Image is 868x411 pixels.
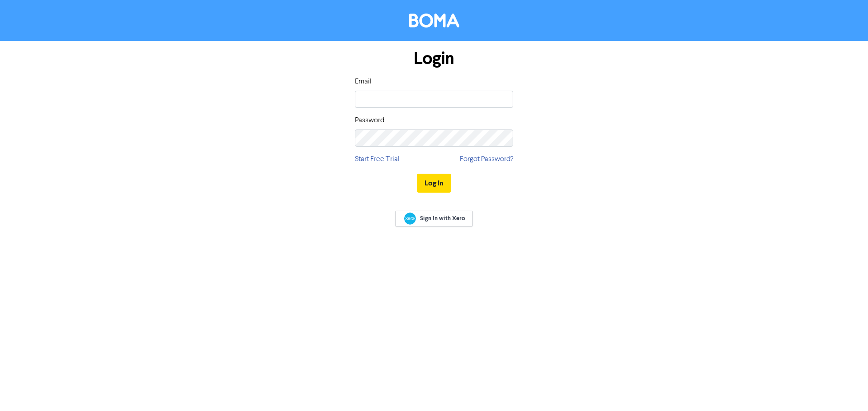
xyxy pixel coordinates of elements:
label: Email [355,76,372,87]
a: Forgot Password? [460,154,513,165]
h1: Login [355,48,513,69]
img: BOMA Logo [409,14,459,28]
span: Sign In with Xero [420,214,465,222]
a: Start Free Trial [355,154,400,165]
label: Password [355,115,384,126]
button: Log In [417,174,451,193]
img: Xero logo [404,212,416,225]
a: Sign In with Xero [395,211,473,226]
